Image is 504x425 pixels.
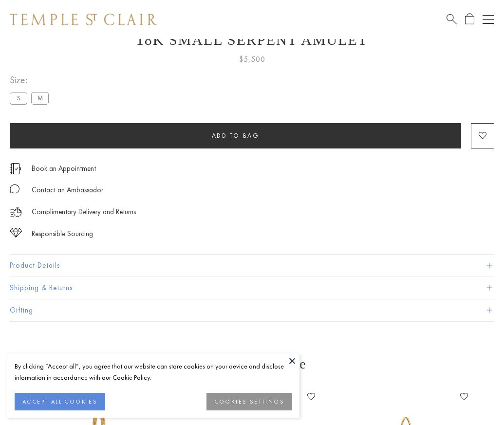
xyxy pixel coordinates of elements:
[32,206,136,218] p: Complimentary Delivery and Returns
[10,163,21,174] img: icon_appointment.svg
[10,255,494,277] button: Product Details
[206,393,292,410] button: COOKIES SETTINGS
[10,206,22,218] img: icon_delivery.svg
[447,13,457,25] a: Search
[10,277,494,299] button: Shipping & Returns
[465,13,474,25] a: Open Shopping Bag
[10,123,461,148] button: Add to bag
[10,228,22,238] img: icon_sourcing.svg
[32,163,96,174] a: Book an Appointment
[10,299,494,321] button: Gifting
[212,131,260,140] span: Add to bag
[239,53,265,66] span: $5,500
[15,393,105,410] button: ACCEPT ALL COOKIES
[10,72,53,88] span: Size:
[32,184,103,196] div: Contact an Ambassador
[10,184,19,194] img: MessageIcon-01_2.svg
[10,92,27,104] label: S
[15,361,292,383] div: By clicking “Accept all”, you agree that our website can store cookies on your device and disclos...
[10,14,157,25] img: Temple St. Clair
[10,32,494,48] h1: 18K Small Serpent Amulet
[32,228,93,240] div: Responsible Sourcing
[31,92,49,104] label: M
[483,14,494,25] button: Open navigation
